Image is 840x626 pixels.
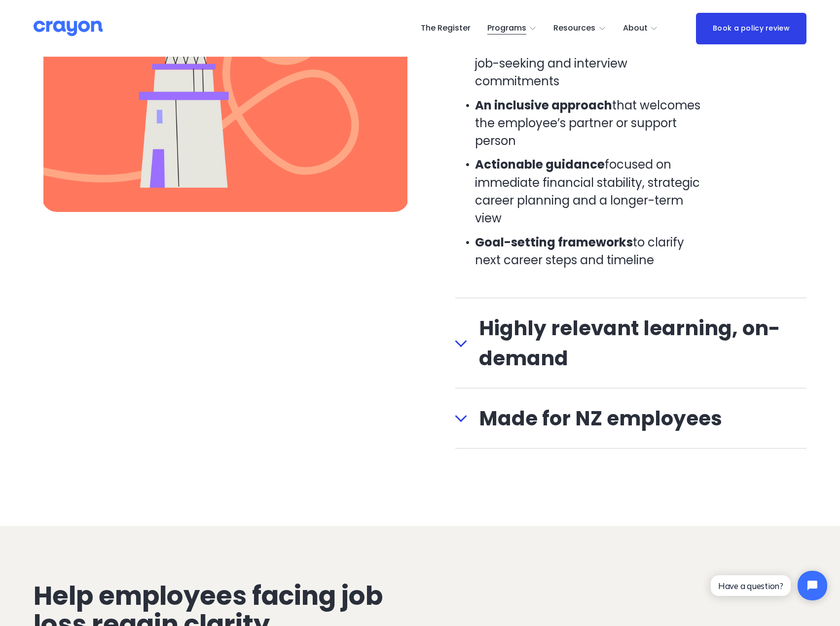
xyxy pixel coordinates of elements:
[487,21,526,35] span: Programs
[455,388,806,448] button: Made for NZ employees
[421,21,471,36] a: The Register
[623,21,648,35] span: About
[696,13,806,44] a: Book a policy review
[475,156,605,173] strong: Actionable guidance
[467,313,806,373] span: Highly relevant learning, on-demand
[623,21,658,36] a: folder dropdown
[475,234,701,270] p: to clarify next career steps and timeline
[455,298,806,388] button: Highly relevant learning, on-demand
[467,403,806,433] span: Made for NZ employees
[702,562,836,609] iframe: Tidio Chat
[475,156,701,227] p: focused on immediate financial stability, strategic career planning and a longer-term view
[34,20,103,37] img: Crayon
[475,37,701,91] p: that works around job-seeking and interview commitments
[487,21,537,36] a: folder dropdown
[553,21,595,35] span: Resources
[475,97,701,150] p: that welcomes the employee’s partner or support person
[475,234,633,250] strong: Goal-setting frameworks
[553,21,606,36] a: folder dropdown
[475,97,612,113] strong: An inclusive approach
